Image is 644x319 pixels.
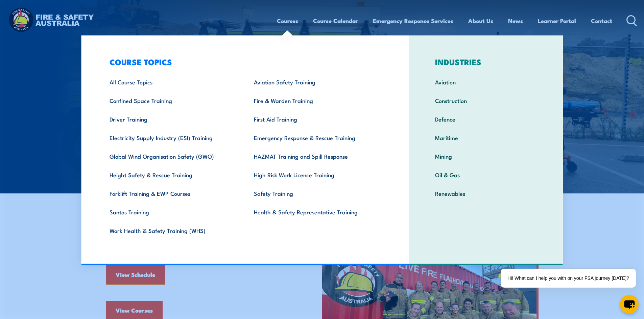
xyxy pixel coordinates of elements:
a: Aviation [425,73,547,91]
a: Confined Space Training [99,91,243,110]
a: Forklift Training & EWP Courses [99,184,243,203]
a: Emergency Response & Rescue Training [243,128,388,147]
h3: INDUSTRIES [425,57,547,67]
a: Contact [591,12,612,30]
a: First Aid Training [243,110,388,128]
a: Global Wind Organisation Safety (GWO) [99,147,243,165]
a: Health & Safety Representative Training [243,203,388,221]
a: Electricity Supply Industry (ESI) Training [99,128,243,147]
a: Oil & Gas [425,165,547,184]
button: chat-button [620,295,639,314]
a: Work Health & Safety Training (WHS) [99,221,243,240]
a: About Us [468,12,493,30]
a: Renewables [425,184,547,203]
a: HAZMAT Training and Spill Response [243,147,388,165]
a: News [508,12,523,30]
a: Defence [425,110,547,128]
a: High Risk Work Licence Training [243,165,388,184]
a: Maritime [425,128,547,147]
a: Height Safety & Rescue Training [99,165,243,184]
a: Aviation Safety Training [243,73,388,91]
a: All Course Topics [99,73,243,91]
a: View Schedule [106,265,165,285]
a: Courses [277,12,298,30]
a: Safety Training [243,184,388,203]
a: Santos Training [99,203,243,221]
a: Mining [425,147,547,165]
a: Emergency Response Services [373,12,453,30]
div: Hi! What can I help you with on your FSA journey [DATE]? [501,269,636,288]
h3: COURSE TOPICS [99,57,388,67]
a: Fire & Warden Training [243,91,388,110]
a: Course Calendar [313,12,358,30]
a: Driver Training [99,110,243,128]
a: Construction [425,91,547,110]
a: Learner Portal [538,12,576,30]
